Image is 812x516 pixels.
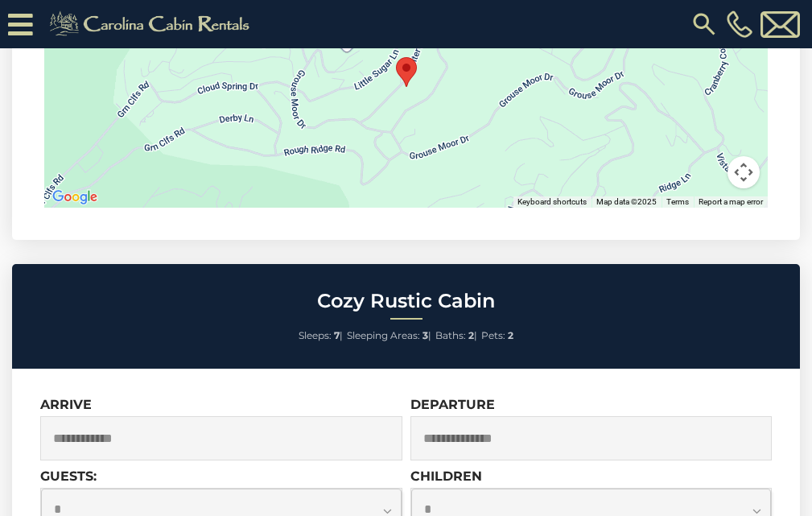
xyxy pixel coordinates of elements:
div: Cozy Rustic Cabin [396,57,417,87]
strong: 2 [508,329,513,341]
label: Departure [410,397,495,412]
strong: 7 [334,329,340,341]
span: Pets: [481,329,505,341]
li: | [299,325,343,346]
span: Sleeping Areas: [347,329,420,341]
a: Terms [666,197,689,206]
li: | [347,325,431,346]
a: [PHONE_NUMBER] [723,10,756,38]
button: Map camera controls [728,156,760,188]
li: | [435,325,477,346]
button: Keyboard shortcuts [517,196,587,208]
label: Arrive [40,397,92,412]
span: Map data ©2025 [596,197,657,206]
label: Guests: [40,469,97,484]
a: Open this area in Google Maps (opens a new window) [48,187,101,208]
strong: 3 [422,329,428,341]
span: Baths: [435,329,466,341]
a: Report a map error [699,197,763,206]
img: search-regular.svg [690,10,719,39]
h2: Cozy Rustic Cabin [16,291,796,312]
label: Children [410,469,482,484]
span: Sleeps: [299,329,332,341]
img: Google [48,187,101,208]
strong: 2 [468,329,474,341]
img: Khaki-logo.png [41,8,263,40]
